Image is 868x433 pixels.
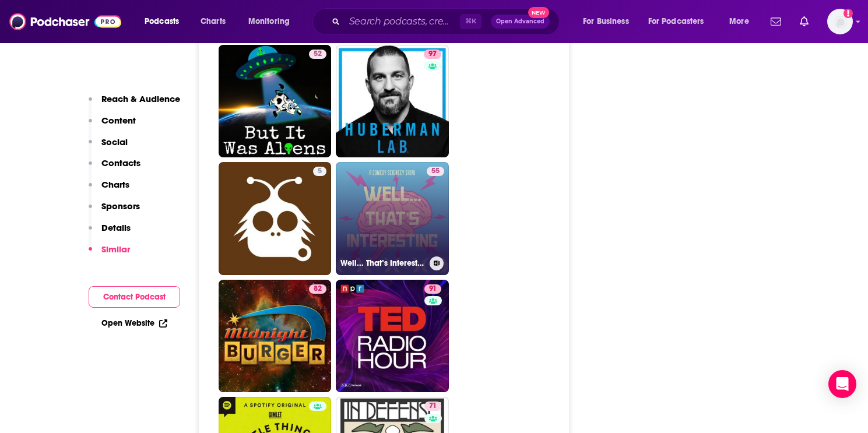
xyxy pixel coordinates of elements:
span: For Podcasters [648,13,704,30]
span: New [528,7,549,18]
span: Monitoring [248,13,290,30]
a: 71 [424,402,441,411]
button: Similar [89,244,130,265]
span: Charts [201,13,226,30]
a: 82 [219,280,332,393]
div: Open Intercom Messenger [828,370,856,398]
span: 91 [429,283,437,295]
a: 55Well... That’s Interesting [336,162,449,275]
a: Open Website [101,318,167,328]
a: 5 [219,162,332,275]
a: Charts [193,12,233,31]
span: 5 [318,166,322,177]
button: Contacts [89,157,140,179]
button: Reach & Audience [89,93,180,115]
a: Show notifications dropdown [766,12,786,31]
span: 82 [314,283,322,295]
p: Similar [101,244,130,255]
span: Open Advanced [496,19,544,24]
button: Content [89,115,136,136]
a: 97 [424,50,441,59]
a: Show notifications dropdown [795,12,813,31]
a: 82 [309,284,326,294]
span: Logged in as Lizmwetzel [827,9,853,34]
span: For Business [583,13,629,30]
span: 71 [429,400,437,412]
button: Sponsors [89,200,140,222]
button: Show profile menu [827,9,853,34]
p: Reach & Audience [101,93,180,104]
a: 5 [313,167,326,176]
a: 91 [336,280,449,393]
input: Search podcasts, credits, & more... [345,12,460,31]
a: 91 [424,284,441,294]
h3: Well... That’s Interesting [340,258,425,268]
p: Contacts [101,157,140,168]
img: Podchaser - Follow, Share and Rate Podcasts [9,10,121,33]
span: 97 [428,48,437,60]
button: Contact Podcast [89,286,180,308]
img: User Profile [827,9,853,34]
button: open menu [136,12,194,31]
span: Podcasts [145,13,179,30]
a: 55 [427,167,444,176]
a: 52 [219,45,332,158]
p: Content [101,115,136,126]
button: Open AdvancedNew [491,15,550,29]
a: 52 [309,50,326,59]
span: 52 [314,48,322,60]
button: Social [89,136,128,158]
p: Social [101,136,128,147]
button: Charts [89,179,129,200]
button: open menu [641,12,721,31]
p: Sponsors [101,200,140,212]
span: 55 [431,166,440,177]
p: Details [101,222,131,233]
span: More [729,13,749,30]
svg: Add a profile image [844,9,853,18]
button: Details [89,222,131,244]
span: ⌘ K [460,14,482,29]
p: Charts [101,179,129,190]
button: open menu [721,12,764,31]
a: 97 [336,45,449,158]
button: open menu [240,12,305,31]
div: Search podcasts, credits, & more... [324,8,571,35]
button: open menu [575,12,644,31]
